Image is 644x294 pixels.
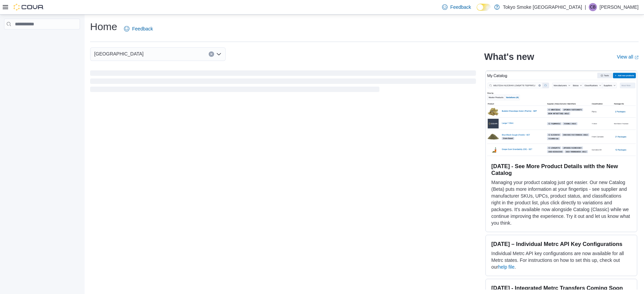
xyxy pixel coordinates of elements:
[491,285,631,291] h3: [DATE] - Integrated Metrc Transfers Coming Soon
[491,163,631,176] h3: [DATE] - See More Product Details with the New Catalog
[484,51,534,62] h2: What's new
[600,3,639,11] p: [PERSON_NAME]
[450,4,471,10] span: Feedback
[477,4,491,11] input: Dark Mode
[498,264,515,270] a: help file
[121,22,155,36] a: Feedback
[589,3,597,11] div: Codi Baechler
[491,250,631,270] p: Individual Metrc API key configurations are now available for all Metrc states. For instructions ...
[635,55,639,60] svg: External link
[491,241,631,247] h3: [DATE] – Individual Metrc API Key Configurations
[491,179,631,226] p: Managing your product catalog just got easier. Our new Catalog (Beta) puts more information at yo...
[90,20,117,33] h1: Home
[503,3,582,11] p: Tokyo Smoke [GEOGRAPHIC_DATA]
[14,4,44,10] img: Cova
[209,51,214,57] button: Clear input
[439,0,474,14] a: Feedback
[90,72,476,93] span: Loading
[585,3,586,11] p: |
[94,50,144,58] span: [GEOGRAPHIC_DATA]
[4,31,80,47] nav: Complex example
[617,54,639,60] a: View allExternal link
[590,3,596,11] span: CB
[132,25,153,32] span: Feedback
[216,51,222,57] button: Open list of options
